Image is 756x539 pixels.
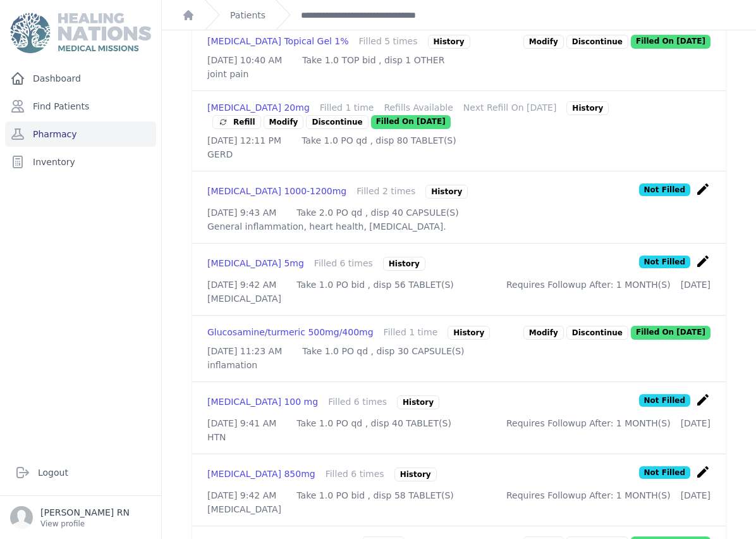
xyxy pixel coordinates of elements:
[523,326,564,340] a: Modify
[428,35,470,49] div: History
[695,464,710,480] i: create
[207,468,315,481] div: [MEDICAL_DATA] 850mg
[218,116,255,128] span: Refill
[397,395,439,409] div: History
[639,256,690,268] p: Not Filled
[5,94,156,119] a: Find Patients
[207,35,349,49] div: [MEDICAL_DATA] Topical Gel 1%
[207,395,318,409] div: [MEDICAL_DATA] 100 mg
[639,183,690,196] p: Not Filled
[695,398,710,410] a: create
[506,489,710,502] div: Requires Followup After: 1 MONTH(S)
[357,185,415,199] div: Filled 2 times
[425,185,468,199] div: History
[207,359,710,371] p: inflamation
[264,115,304,129] a: Modify
[296,278,453,291] p: Take 1.0 PO bid , disp 56 TABLET(S)
[207,489,276,502] p: [DATE] 9:42 AM
[384,101,453,115] div: Refills Available
[207,206,276,219] p: [DATE] 9:43 AM
[306,115,368,129] p: Discontinue
[631,326,710,340] p: Filled On [DATE]
[463,101,557,115] div: Next Refill On [DATE]
[314,257,373,271] div: Filled 6 times
[207,431,710,443] p: HTN
[207,278,276,291] p: [DATE] 9:42 AM
[695,254,710,269] i: create
[326,468,384,481] div: Filled 6 times
[448,326,490,340] div: History
[695,187,710,199] a: create
[207,134,281,147] p: [DATE] 12:11 PM
[506,278,710,291] div: Requires Followup After: 1 MONTH(S)
[207,185,346,199] div: [MEDICAL_DATA] 1000-1200mg
[10,460,151,485] a: Logout
[506,417,710,430] div: Requires Followup After: 1 MONTH(S)
[639,394,690,407] p: Not Filled
[566,326,628,340] p: Discontinue
[328,395,387,409] div: Filled 6 times
[302,54,444,66] p: Take 1.0 TOP bid , disp 1 OTHER
[394,468,437,481] div: History
[40,519,130,529] p: View profile
[384,326,438,340] div: Filled 1 time
[207,292,710,305] p: [MEDICAL_DATA]
[302,345,464,357] p: Take 1.0 PO qd , disp 30 CAPSULE(S)
[10,13,150,53] img: Medical Missions EMR
[296,206,458,219] p: Take 2.0 PO qd , disp 40 CAPSULE(S)
[207,101,310,115] div: [MEDICAL_DATA] 20mg
[207,54,282,66] p: [DATE] 10:40 AM
[523,35,564,49] a: Modify
[207,68,710,80] p: joint pain
[207,148,710,161] p: GERD
[207,220,710,233] p: General inflammation, heart health, [MEDICAL_DATA].
[207,326,374,340] div: Glucosamine/turmeric 500mg/400mg
[631,35,710,49] p: Filled On [DATE]
[230,9,265,22] a: Patients
[40,506,130,519] p: [PERSON_NAME] RN
[296,489,453,502] p: Take 1.0 PO bid , disp 58 TABLET(S)
[639,466,690,479] p: Not Filled
[681,280,710,290] span: [DATE]
[681,418,710,428] span: [DATE]
[695,392,710,407] i: create
[207,345,282,357] p: [DATE] 11:23 AM
[207,257,304,271] div: [MEDICAL_DATA] 5mg
[695,259,710,271] a: create
[320,101,374,115] div: Filled 1 time
[302,134,456,147] p: Take 1.0 PO qd , disp 80 TABLET(S)
[207,503,710,516] p: [MEDICAL_DATA]
[296,417,451,430] p: Take 1.0 PO qd , disp 40 TABLET(S)
[10,506,151,529] a: [PERSON_NAME] RN View profile
[371,115,451,129] p: Filled On [DATE]
[566,35,628,49] p: Discontinue
[383,257,425,271] div: History
[681,490,710,500] span: [DATE]
[5,149,156,175] a: Inventory
[5,66,156,91] a: Dashboard
[359,35,418,49] div: Filled 5 times
[695,470,710,482] a: create
[5,121,156,147] a: Pharmacy
[695,182,710,197] i: create
[207,417,276,430] p: [DATE] 9:41 AM
[566,101,609,115] div: History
